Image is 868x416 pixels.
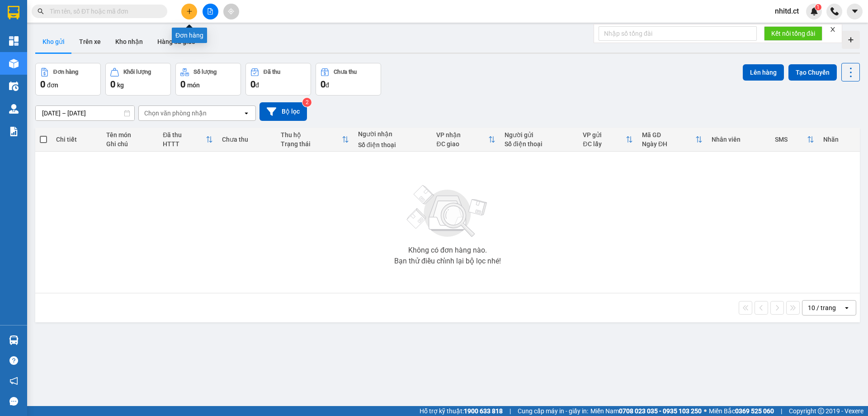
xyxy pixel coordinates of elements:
[764,26,822,41] button: Kết nối tổng đài
[144,109,207,118] div: Chọn văn phòng nhận
[358,141,428,148] div: Số điện thoại
[743,64,784,81] button: Lên hàng
[123,69,151,75] div: Khối lượng
[583,131,625,139] div: VP gửi
[150,31,203,53] button: Hàng đã giao
[830,26,836,33] span: close
[851,7,859,15] span: caret-down
[158,128,217,152] th: Toggle SortBy
[599,26,757,41] input: Nhập số tổng đài
[40,79,45,90] span: 0
[9,127,19,136] img: solution-icon
[53,69,78,75] div: Đơn hàng
[420,406,503,416] span: Hỗ trợ kỹ thuật:
[334,69,357,75] div: Chưa thu
[186,8,193,14] span: plus
[402,180,493,243] img: svg+xml;base64,PHN2ZyBjbGFzcz0ibGlzdC1wbHVnX19zdmciIHhtbG5zPSJodHRwOi8vd3d3LnczLm9yZy8yMDAwL3N2Zy...
[302,98,311,107] sup: 2
[830,7,839,15] img: phone-icon
[843,304,850,311] svg: open
[243,110,250,117] svg: open
[108,31,150,53] button: Kho nhận
[106,140,154,148] div: Ghi chú
[358,130,428,138] div: Người nhận
[207,8,213,14] span: file-add
[816,4,820,10] span: 1
[181,4,197,19] button: plus
[464,407,503,415] strong: 1900 633 818
[9,36,19,46] img: dashboard-icon
[436,140,488,148] div: ĐC giao
[815,4,821,10] sup: 1
[175,63,241,96] button: Số lượng0món
[770,128,819,152] th: Toggle SortBy
[704,409,707,413] span: ⚪️
[223,4,239,19] button: aim
[9,356,18,365] span: question-circle
[47,81,58,89] span: đơn
[509,406,511,416] span: |
[842,31,860,49] div: Tạo kho hàng mới
[810,7,818,15] img: icon-new-feature
[187,81,200,89] span: món
[255,81,259,89] span: đ
[642,131,695,139] div: Mã GD
[72,31,108,53] button: Trên xe
[163,131,206,139] div: Đã thu
[193,69,217,75] div: Số lượng
[518,406,588,416] span: Cung cấp máy in - giấy in:
[505,140,574,148] div: Số điện thoại
[110,79,115,90] span: 0
[264,69,280,75] div: Đã thu
[781,406,782,416] span: |
[818,408,824,414] span: copyright
[505,131,574,139] div: Người gửi
[823,136,855,143] div: Nhãn
[325,81,329,89] span: đ
[259,102,307,121] button: Bộ lọc
[394,258,501,265] div: Bạn thử điều chỉnh lại bộ lọc nhé!
[35,63,101,96] button: Đơn hàng0đơn
[276,128,354,152] th: Toggle SortBy
[735,407,774,415] strong: 0369 525 060
[8,6,19,19] img: logo-vxr
[619,407,702,415] strong: 0708 023 035 - 0935 103 250
[642,140,695,148] div: Ngày ĐH
[281,131,342,139] div: Thu hộ
[50,6,156,16] input: Tìm tên, số ĐT hoặc mã đơn
[38,8,44,14] span: search
[180,79,185,90] span: 0
[436,131,488,139] div: VP nhận
[9,59,19,68] img: warehouse-icon
[9,377,18,385] span: notification
[590,406,702,416] span: Miền Nam
[9,397,18,406] span: message
[9,104,19,114] img: warehouse-icon
[163,140,206,148] div: HTTT
[808,303,836,312] div: 10 / trang
[222,136,272,143] div: Chưa thu
[432,128,500,152] th: Toggle SortBy
[637,128,707,152] th: Toggle SortBy
[117,81,124,89] span: kg
[712,136,766,143] div: Nhân viên
[9,335,19,345] img: warehouse-icon
[245,63,311,96] button: Đã thu0đ
[583,140,625,148] div: ĐC lấy
[281,140,342,148] div: Trạng thái
[9,81,19,91] img: warehouse-icon
[847,4,863,19] button: caret-down
[768,5,806,17] span: nhitd.ct
[578,128,637,152] th: Toggle SortBy
[203,4,218,19] button: file-add
[228,8,234,14] span: aim
[36,106,134,120] input: Select a date range.
[771,29,815,38] span: Kết nối tổng đài
[35,31,72,53] button: Kho gửi
[775,136,807,143] div: SMS
[105,63,171,96] button: Khối lượng0kg
[709,406,774,416] span: Miền Bắc
[321,79,325,90] span: 0
[316,63,381,96] button: Chưa thu0đ
[408,247,487,254] div: Không có đơn hàng nào.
